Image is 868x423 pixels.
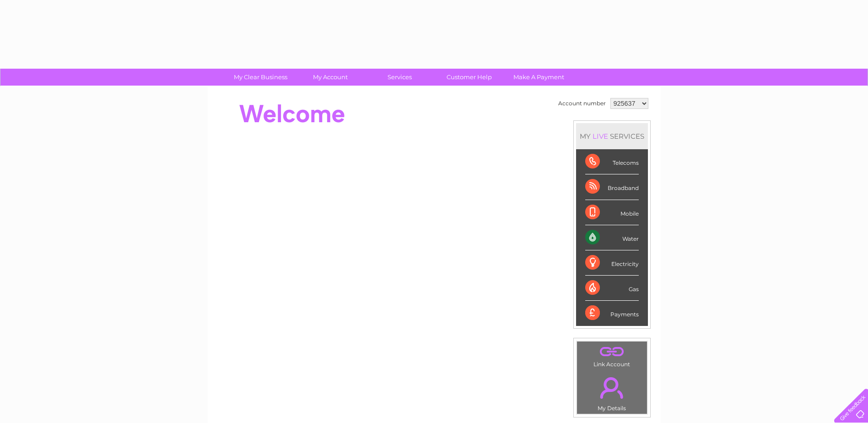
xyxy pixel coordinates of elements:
[577,369,647,414] td: My Details
[585,149,639,174] div: Telecoms
[585,250,639,276] div: Electricity
[577,341,647,370] td: Link Account
[579,372,645,404] a: .
[591,132,610,141] div: LIVE
[576,123,648,149] div: MY SERVICES
[585,200,639,225] div: Mobile
[585,174,639,200] div: Broadband
[585,276,639,301] div: Gas
[579,344,645,360] a: .
[292,69,368,86] a: My Account
[362,69,437,86] a: Services
[556,96,608,111] td: Account number
[431,69,507,86] a: Customer Help
[585,301,639,325] div: Payments
[223,69,298,86] a: My Clear Business
[501,69,577,86] a: Make A Payment
[585,225,639,250] div: Water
